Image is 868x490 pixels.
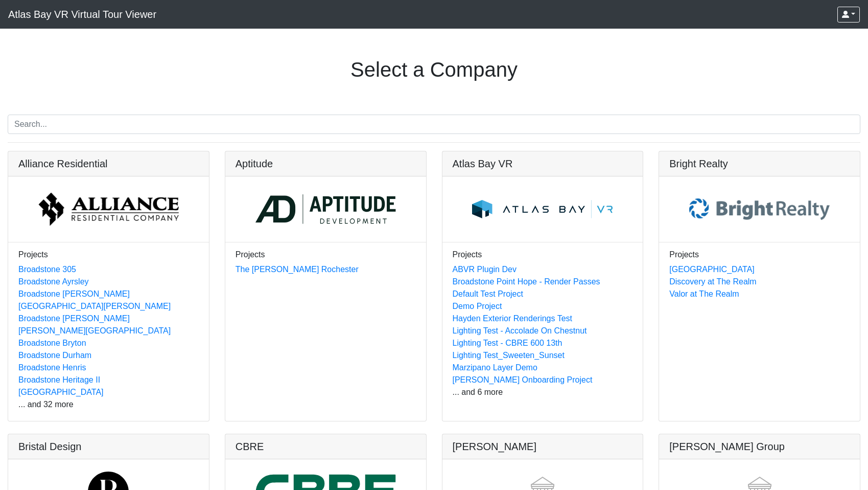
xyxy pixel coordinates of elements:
iframe: Ybug feedback widget [8,470,68,490]
a: The [PERSON_NAME] Rochester [236,265,359,274]
a: Valor at The Realm [669,289,739,298]
a: Broadstone [PERSON_NAME] [18,314,130,323]
input: Search [8,115,860,134]
a: Hayden Exterior Renderings Test [453,314,573,323]
a: Broadstone Durham [18,351,91,360]
span: Atlas Bay VR Virtual Tour Viewer [8,4,156,25]
a: Broadstone Point Hope - Render Passes [453,277,600,286]
a: Lighting Test_Sweeten_Sunset [453,351,565,360]
a: Broadstone 305 [18,265,76,274]
a: Broadstone [PERSON_NAME][GEOGRAPHIC_DATA][PERSON_NAME] [18,289,171,310]
a: Marzipano Layer Demo [453,363,537,372]
a: Demo Project [453,302,502,310]
a: Broadstone Henris [18,363,86,372]
a: [GEOGRAPHIC_DATA] [18,388,104,396]
a: Lighting Test - Accolade On Chestnut [453,326,587,335]
a: Broadstone Heritage II [18,375,100,384]
a: Lighting Test - CBRE 600 13th [453,339,562,347]
a: [PERSON_NAME][GEOGRAPHIC_DATA] [18,326,171,335]
a: [GEOGRAPHIC_DATA] [669,265,755,274]
a: [PERSON_NAME] Onboarding Project [453,375,593,384]
a: ABVR Plugin Dev [453,265,517,274]
a: Broadstone Bryton [18,339,86,347]
a: Broadstone Ayrsley [18,277,89,286]
h1: Select a Company [350,57,518,82]
a: Default Test Project [453,289,523,298]
a: Discovery at The Realm [669,277,756,286]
